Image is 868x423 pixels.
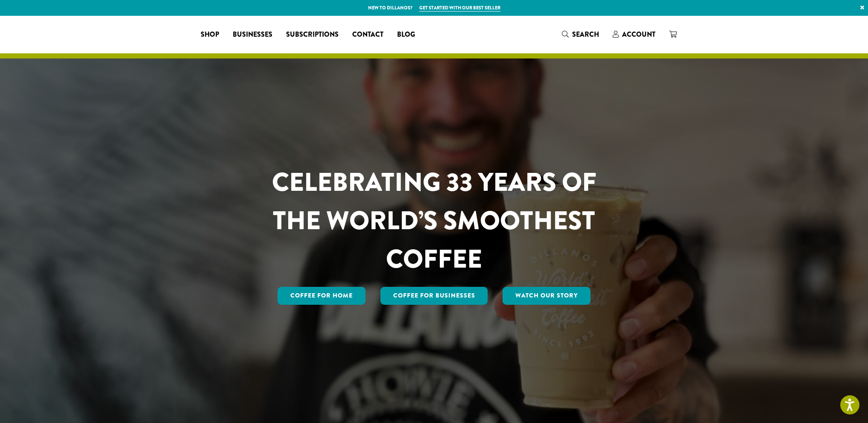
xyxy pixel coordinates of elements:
[380,287,488,305] a: Coffee For Businesses
[419,4,500,12] a: Get started with our best seller
[397,29,415,40] span: Blog
[555,27,606,41] a: Search
[233,29,272,40] span: Businesses
[572,29,599,39] span: Search
[622,29,655,39] span: Account
[286,29,339,40] span: Subscriptions
[278,287,365,305] a: Coffee for Home
[194,28,226,41] a: Shop
[503,287,590,305] a: Watch Our Story
[247,163,622,278] h1: CELEBRATING 33 YEARS OF THE WORLD’S SMOOTHEST COFFEE
[201,29,219,40] span: Shop
[352,29,383,40] span: Contact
